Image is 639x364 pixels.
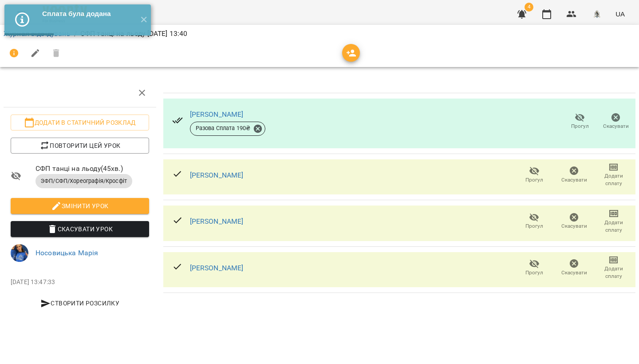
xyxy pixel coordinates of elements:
img: b8b6d7bfb28d29a545cada1a32e0a296.jpeg [11,244,28,262]
button: Додати сплату [594,256,634,281]
span: Створити розсилку [14,298,146,309]
span: Змінити урок [18,201,142,211]
button: Додати сплату [594,209,634,234]
span: 4 [525,3,533,12]
span: ЗФП/CФП/Хореографія/Кросфіт [35,177,132,185]
span: Скасувати Урок [18,224,142,234]
span: Скасувати [561,176,587,184]
span: Повторити цей урок [18,140,142,151]
button: Додати сплату [594,162,634,187]
button: UA [612,6,628,22]
span: Скасувати [561,269,587,277]
button: Додати в статичний розклад [11,115,149,131]
span: Додати в статичний розклад [18,117,142,128]
span: Прогул [525,222,543,230]
button: Скасувати Урок [11,221,149,237]
button: Прогул [562,109,598,134]
img: 8c829e5ebed639b137191ac75f1a07db.png [591,8,603,20]
button: Скасувати [554,162,594,187]
button: Прогул [514,209,554,234]
a: [PERSON_NAME] [190,217,244,226]
span: Додати сплату [599,265,628,280]
a: Носовицька Марія [35,249,98,257]
span: Разова Сплата 190 ₴ [190,124,256,132]
div: Разова Сплата 190₴ [190,122,266,136]
button: Прогул [514,162,554,187]
span: Прогул [525,269,543,277]
span: Прогул [571,123,589,130]
a: [PERSON_NAME] [190,171,244,179]
p: [DATE] 13:47:33 [11,278,149,287]
button: Скасувати [554,256,594,281]
button: Повторити цей урок [11,138,149,154]
button: Скасувати [554,209,594,234]
span: Скасувати [561,222,587,230]
button: Скасувати [598,109,634,134]
nav: breadcrumb [4,28,635,39]
span: СФП танці на льоду ( 45 хв. ) [35,163,149,174]
div: Сплата була додана [42,9,133,19]
a: [PERSON_NAME] [190,110,244,119]
span: UA [615,9,625,19]
span: Прогул [525,176,543,184]
button: Створити розсилку [11,295,149,311]
button: Змінити урок [11,198,149,214]
a: [PERSON_NAME] [190,264,244,272]
span: Скасувати [603,123,629,130]
button: Прогул [514,256,554,281]
span: Додати сплату [599,172,628,187]
span: Додати сплату [599,219,628,234]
